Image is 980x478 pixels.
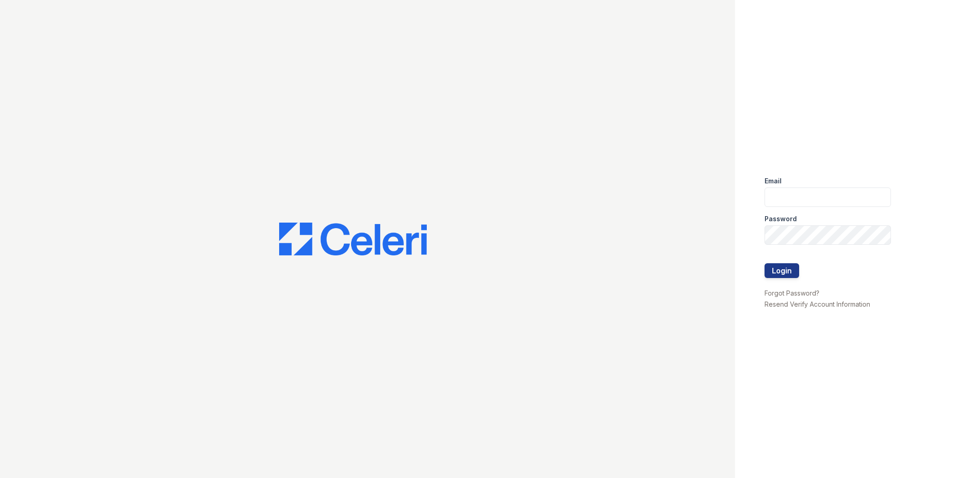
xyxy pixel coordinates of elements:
[765,289,819,297] a: Forgot Password?
[765,176,782,186] label: Email
[279,223,427,256] img: CE_Logo_Blue-a8612792a0a2168367f1c8372b55b34899dd931a85d93a1a3d3e32e68fde9ad4.png
[765,300,870,308] a: Resend Verify Account Information
[765,214,797,224] label: Password
[765,263,799,278] button: Login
